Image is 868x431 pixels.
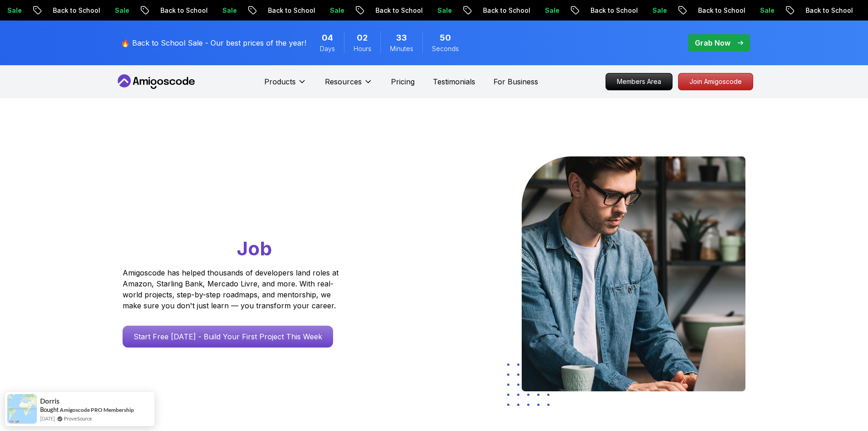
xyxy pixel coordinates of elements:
[264,76,296,87] p: Products
[475,6,537,15] p: Back to School
[320,44,335,53] span: Days
[107,6,136,15] p: Sale
[440,31,451,44] span: 50 Seconds
[325,76,373,94] button: Resources
[7,394,37,424] img: provesource social proof notification image
[121,37,306,48] p: 🔥 Back to School Sale - Our best prices of the year!
[432,44,459,53] span: Seconds
[690,6,752,15] p: Back to School
[214,6,243,15] p: Sale
[123,326,333,348] a: Start Free [DATE] - Build Your First Project This Week
[695,37,730,48] p: Grab Now
[644,6,673,15] p: Sale
[606,73,672,90] p: Members Area
[354,44,371,53] span: Hours
[40,397,60,405] span: Dorris
[606,73,673,90] a: Members Area
[537,6,566,15] p: Sale
[493,76,538,87] a: For Business
[264,76,307,94] button: Products
[429,6,458,15] p: Sale
[582,6,644,15] p: Back to School
[357,31,368,44] span: 2 Hours
[123,267,341,311] p: Amigoscode has helped thousands of developers land roles at Amazon, Starling Bank, Mercado Livre,...
[237,237,272,260] span: Job
[391,76,415,87] a: Pricing
[396,31,407,44] span: 33 Minutes
[64,415,92,422] a: ProveSource
[367,6,429,15] p: Back to School
[797,6,859,15] p: Back to School
[45,6,107,15] p: Back to School
[40,415,55,422] span: [DATE]
[390,44,413,53] span: Minutes
[752,6,781,15] p: Sale
[325,76,362,87] p: Resources
[678,73,753,90] p: Join Amigoscode
[322,6,351,15] p: Sale
[152,6,214,15] p: Back to School
[433,76,475,87] a: Testimonials
[40,406,59,413] span: Bought
[260,6,322,15] p: Back to School
[678,73,753,90] a: Join Amigoscode
[522,156,745,391] img: hero
[60,406,134,413] a: Amigoscode PRO Membership
[322,31,333,44] span: 4 Days
[123,156,374,262] h1: Go From Learning to Hired: Master Java, Spring Boot & Cloud Skills That Get You the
